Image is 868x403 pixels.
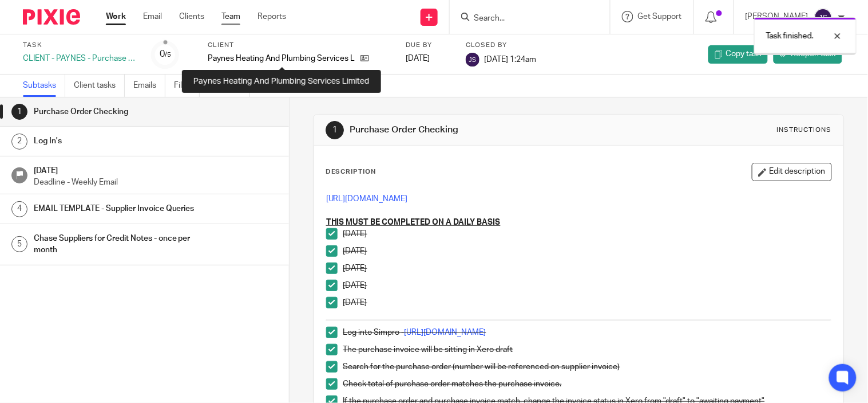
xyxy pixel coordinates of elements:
p: Description [326,167,376,177]
p: Paynes Heating And Plumbing Services Limited [208,53,355,64]
p: The purchase invoice will be sitting in Xero draft [343,344,831,355]
div: CLIENT - PAYNES - Purchase Order Matching [23,53,137,64]
h1: Chase Suppliers for Credit Notes - once per month [34,230,196,259]
div: 0 [160,48,171,61]
p: Task finished. [766,30,814,42]
a: [URL][DOMAIN_NAME] [405,328,486,337]
a: Team [221,11,240,22]
p: [DATE] [343,280,831,291]
p: Log into Simpro - [343,327,831,338]
a: Email [143,11,162,22]
a: Files [174,75,200,97]
p: [DATE] [343,297,831,308]
img: svg%3E [814,8,833,26]
a: Reports [257,11,286,22]
div: 1 [11,104,27,120]
button: Edit description [752,163,832,181]
span: [DATE] 1:24am [484,55,536,63]
h1: Purchase Order Checking [34,103,196,120]
div: 5 [11,236,27,252]
p: Check total of purchase order matches the purchase invoice. [343,378,831,390]
label: Due by [406,41,451,50]
a: Notes (0) [208,75,250,97]
label: Task [23,41,137,50]
img: svg%3E [466,53,479,66]
a: Emails [133,75,165,97]
a: Subtasks [23,75,65,97]
div: 4 [11,201,27,217]
p: [DATE] [343,228,831,240]
a: Work [106,11,126,22]
a: Client tasks [74,75,125,97]
p: [DATE] [343,263,831,274]
u: THIS MUST BE COMPLETED ON A DAILY BASIS [326,218,501,226]
a: [URL][DOMAIN_NAME] [326,195,408,203]
h1: [DATE] [34,162,278,177]
img: Pixie [23,9,80,25]
label: Client [208,41,391,50]
p: [DATE] [343,245,831,257]
h1: Purchase Order Checking [350,124,603,136]
h1: EMAIL TEMPLATE - Supplier Invoice Queries [34,200,196,217]
p: Deadline - Weekly Email [34,177,278,188]
a: Audit logs [259,75,303,97]
div: 2 [11,134,27,150]
div: [DATE] [406,53,451,64]
div: Instructions [777,126,832,135]
p: Search for the purchase order (number will be referenced on supplier invoice) [343,361,831,373]
small: /5 [165,52,171,58]
h1: Log In's [34,132,196,150]
a: Clients [179,11,204,22]
div: 1 [326,121,344,139]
